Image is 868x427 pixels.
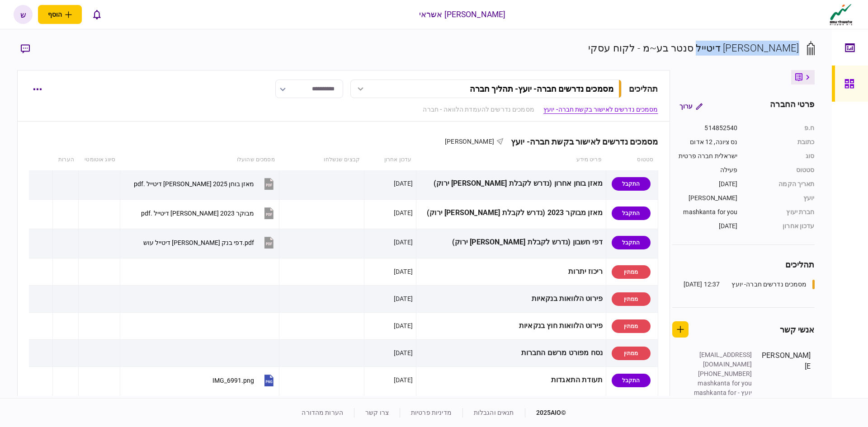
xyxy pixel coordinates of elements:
a: תנאים והגבלות [474,409,514,416]
div: חברת יעוץ [747,207,815,217]
div: תהליכים [629,83,658,95]
div: [PERSON_NAME] דיטייל סנטר בע~מ - לקוח עסקי [588,41,799,56]
th: קבצים שנשלחו [279,150,364,170]
div: מסמכים נדרשים לאישור בקשת חברה- יועץ [504,137,658,146]
div: כתובת [747,137,815,147]
th: סיווג אוטומטי [79,150,120,170]
div: [DATE] [394,238,413,247]
button: ש [14,5,33,24]
div: [DATE] [394,348,413,357]
div: [EMAIL_ADDRESS][DOMAIN_NAME] [693,350,752,369]
div: מאזן בוחן אחרון (נדרש לקבלת [PERSON_NAME] ירוק) [420,174,603,194]
th: הערות [53,150,79,170]
div: [PERSON_NAME] [672,193,738,203]
button: פתח רשימת התראות [87,5,106,24]
div: IMG_6991.png [212,377,254,384]
div: [DATE] [394,375,413,385]
div: מסמכים נדרשים חברה- יועץ [731,280,807,289]
div: [DATE] [672,179,738,189]
div: תהליכים [672,258,815,271]
a: מדיניות פרטיות [411,409,452,416]
div: ממתין [612,347,651,360]
button: ערוך [672,98,710,114]
button: פתח תפריט להוספת לקוח [38,5,82,24]
button: ‎⁨דפי בנק אור דיטייל עוש ⁩.pdf [142,232,276,253]
th: עדכון אחרון [364,150,416,170]
div: דפי חשבון (נדרש לקבלת [PERSON_NAME] ירוק) [420,232,603,253]
div: עדכון אחרון [747,221,815,231]
div: מאזן מבוקר 2023 (נדרש לקבלת [PERSON_NAME] ירוק) [420,203,603,223]
div: ממתין [612,319,651,333]
div: mashkanta for you [672,207,738,217]
div: ישראלית חברה פרטית [672,151,738,161]
div: התקבל [612,177,651,191]
div: פירוט הלוואות בנקאיות [420,289,603,309]
th: סטטוס [606,150,658,170]
button: מבוקר 2023 אור דיטייל .pdf [141,203,276,223]
a: מסמכים נדרשים להעמדת הלוואה - חברה [423,105,534,114]
div: [PERSON_NAME] [761,350,811,407]
div: פעילה [672,165,738,175]
div: [DATE] [394,294,413,303]
div: [DATE] [394,208,413,217]
div: אנשי קשר [780,324,815,336]
a: מסמכים נדרשים חברה- יועץ12:37 [DATE] [684,280,815,289]
div: [DATE] [394,321,413,330]
div: תעודת התאגדות [420,370,603,390]
div: תאריך הקמה [747,179,815,189]
div: [DATE] [672,221,738,231]
div: 514852540 [672,123,738,133]
th: מסמכים שהועלו [120,150,279,170]
button: מאזן בוחן 2025 אור דיטייל .pdf [134,174,276,194]
div: © 2025 AIO [525,408,566,418]
img: client company logo [828,3,854,26]
a: צרו קשר [365,409,389,416]
div: התקבל [612,236,651,249]
div: [PERSON_NAME] אשראי [419,9,506,20]
div: סטטוס [747,165,815,175]
div: mashkanta for you [693,379,752,388]
span: [PERSON_NAME] [445,138,494,145]
div: סוג [747,151,815,161]
div: ריכוז יתרות [420,262,603,282]
th: פריט מידע [416,150,606,170]
button: IMG_6991.png [212,370,276,390]
a: הערות מהדורה [302,409,343,416]
div: מבוקר 2023 אור דיטייל .pdf [141,210,254,217]
div: ממתין [612,292,651,306]
div: ממתין [612,265,651,279]
div: נס ציונה, 12 אדום [672,137,738,147]
div: מסמכים נדרשים חברה- יועץ - תהליך חברה [470,84,613,94]
div: ‎⁨דפי בנק אור דיטייל עוש ⁩.pdf [142,239,254,246]
div: ח.פ [747,123,815,133]
div: יועץ [747,193,815,203]
div: התקבל [612,206,651,220]
div: מאזן בוחן 2025 אור דיטייל .pdf [134,180,254,188]
div: [PHONE_NUMBER] [693,369,752,379]
div: פרטי החברה [770,98,814,114]
div: התקבל [612,374,651,387]
div: 12:37 [DATE] [684,280,720,289]
a: מסמכים נדרשים לאישור בקשת חברה- יועץ [543,105,658,114]
div: [DATE] [394,179,413,188]
div: פירוט הלוואות חוץ בנקאיות [420,316,603,336]
div: נסח מפורט מרשם החברות [420,343,603,363]
div: יועץ - mashkanta for you [693,388,752,407]
button: מסמכים נדרשים חברה- יועץ- תהליך חברה [350,80,622,98]
div: [DATE] [394,267,413,276]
